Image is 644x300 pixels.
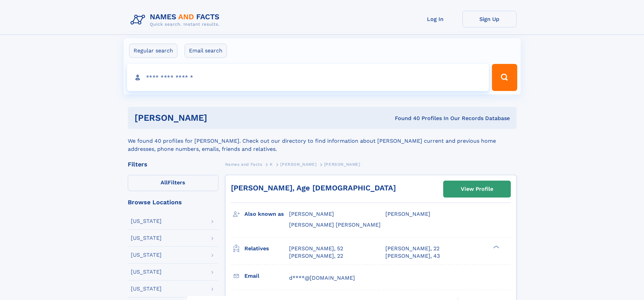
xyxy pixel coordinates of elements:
input: search input [127,64,489,91]
span: [PERSON_NAME] [385,211,430,217]
h3: Relatives [244,243,289,254]
a: Sign Up [462,11,517,27]
span: [PERSON_NAME] [324,162,360,167]
label: Email search [185,44,227,58]
div: [US_STATE] [131,269,162,275]
h3: Also known as [244,208,289,220]
div: Browse Locations [128,199,218,205]
a: [PERSON_NAME], Age [DEMOGRAPHIC_DATA] [231,184,396,192]
a: [PERSON_NAME], 43 [385,252,440,260]
a: View Profile [444,181,510,197]
span: [PERSON_NAME] [289,211,334,217]
div: We found 40 profiles for [PERSON_NAME]. Check out our directory to find information about [PERSON... [128,129,517,153]
div: Found 40 Profiles In Our Records Database [301,115,510,122]
a: [PERSON_NAME], 22 [385,245,439,252]
div: Filters [128,161,218,167]
div: ❯ [492,245,500,249]
a: K [270,160,273,168]
span: All [161,179,168,186]
h1: [PERSON_NAME] [135,114,301,122]
h3: Email [244,270,289,282]
span: [PERSON_NAME] [280,162,316,167]
a: [PERSON_NAME], 52 [289,245,343,252]
div: [US_STATE] [131,286,162,292]
button: Search Button [492,64,517,91]
div: [US_STATE] [131,252,162,258]
div: [US_STATE] [131,218,162,224]
span: K [270,162,273,167]
img: Logo Names and Facts [128,11,225,29]
label: Regular search [129,44,177,58]
span: [PERSON_NAME] [PERSON_NAME] [289,222,381,228]
a: [PERSON_NAME] [280,160,316,168]
label: Filters [128,175,218,191]
a: Names and Facts [225,160,262,168]
a: [PERSON_NAME], 22 [289,252,343,260]
a: Log In [408,11,462,27]
div: [US_STATE] [131,235,162,241]
div: View Profile [461,181,493,197]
